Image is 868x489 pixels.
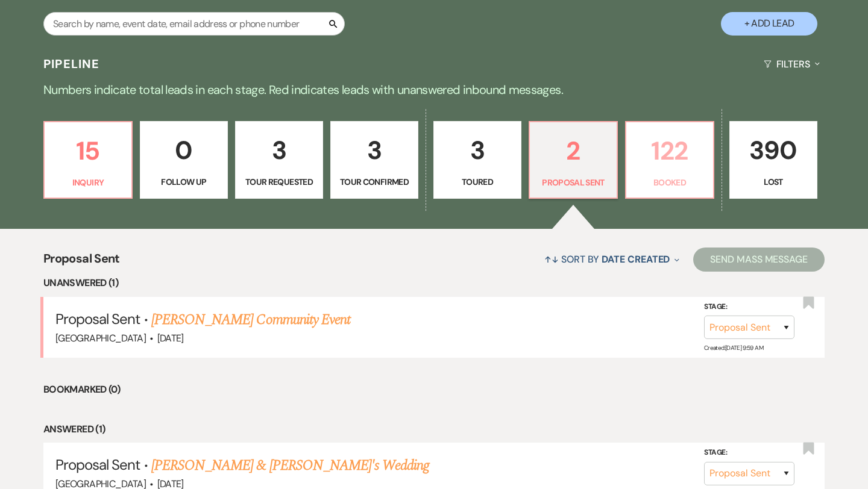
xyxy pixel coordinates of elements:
span: [GEOGRAPHIC_DATA] [55,332,146,344]
button: Sort By Date Created [539,243,684,275]
a: 3Toured [433,121,521,199]
a: 390Lost [729,121,817,199]
span: ↑↓ [544,253,559,266]
li: Answered (1) [43,422,825,437]
p: 390 [737,130,810,170]
a: [PERSON_NAME] Community Event [151,309,350,331]
label: Stage: [704,301,794,314]
a: 3Tour Requested [235,121,323,199]
p: 3 [243,130,315,170]
span: Proposal Sent [55,310,140,328]
li: Unanswered (1) [43,275,825,291]
button: + Add Lead [721,12,817,36]
p: Tour Requested [243,175,315,188]
a: 0Follow Up [140,121,228,199]
p: Toured [441,175,514,188]
p: Proposal Sent [537,176,609,189]
p: 3 [441,130,514,170]
p: 2 [537,131,609,171]
input: Search by name, event date, email address or phone number [43,12,345,36]
p: 122 [634,131,706,171]
a: [PERSON_NAME] & [PERSON_NAME]'s Wedding [151,455,430,476]
button: Send Mass Message [693,248,825,272]
p: Tour Confirmed [338,175,410,188]
p: 3 [338,130,410,170]
span: Proposal Sent [55,455,140,474]
li: Bookmarked (0) [43,382,825,397]
button: Filters [759,48,825,80]
label: Stage: [704,446,794,459]
a: 2Proposal Sent [529,121,618,199]
p: 15 [52,131,124,171]
p: Lost [737,175,810,188]
span: Created: [DATE] 9:59 AM [704,344,763,352]
a: 122Booked [625,121,714,199]
p: 0 [148,130,220,170]
a: 3Tour Confirmed [330,121,418,199]
span: Proposal Sent [43,249,120,275]
h3: Pipeline [43,55,100,72]
p: Follow Up [148,175,220,188]
p: Inquiry [52,176,124,189]
span: [DATE] [157,332,184,344]
span: Date Created [602,253,670,266]
p: Booked [634,176,706,189]
a: 15Inquiry [43,121,133,199]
